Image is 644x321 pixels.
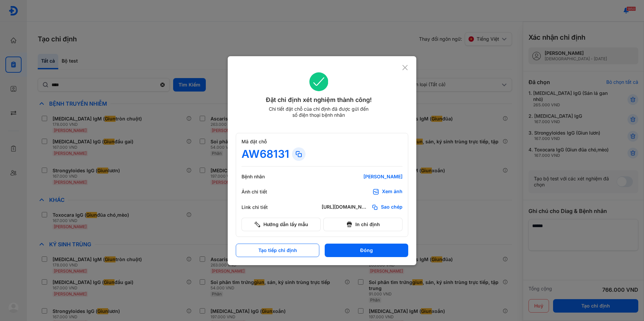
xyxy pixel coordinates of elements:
[325,244,408,257] button: Đóng
[241,174,282,180] div: Bệnh nhân
[241,189,282,195] div: Ảnh chi tiết
[241,147,289,161] div: AW68131
[381,204,402,211] span: Sao chép
[241,139,402,145] div: Mã đặt chỗ
[323,218,402,231] button: In chỉ định
[241,218,321,231] button: Hướng dẫn lấy mẫu
[236,244,319,257] button: Tạo tiếp chỉ định
[236,95,402,105] div: Đặt chỉ định xét nghiệm thành công!
[322,204,369,211] div: [URL][DOMAIN_NAME]
[382,188,402,195] div: Xem ảnh
[266,106,372,118] div: Chi tiết đặt chỗ của chỉ định đã được gửi đến số điện thoại bệnh nhân
[322,174,402,180] div: [PERSON_NAME]
[241,204,282,210] div: Link chi tiết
